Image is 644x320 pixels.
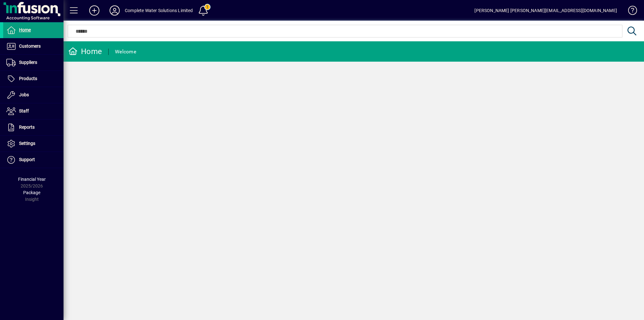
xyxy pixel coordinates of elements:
[68,46,102,57] div: Home
[19,157,35,162] span: Support
[19,141,35,146] span: Settings
[3,103,64,119] a: Staff
[19,125,35,130] span: Reports
[18,177,46,182] span: Financial Year
[104,5,125,16] button: Profile
[3,119,64,135] a: Reports
[19,44,41,49] span: Customers
[19,92,29,97] span: Jobs
[19,27,31,32] span: Home
[19,76,37,81] span: Products
[115,47,136,57] div: Welcome
[84,5,104,16] button: Add
[125,5,193,16] div: Complete Water Solutions Limited
[19,108,29,113] span: Staff
[3,87,64,103] a: Jobs
[3,152,64,168] a: Support
[19,60,37,65] span: Suppliers
[3,136,64,152] a: Settings
[474,5,617,16] div: [PERSON_NAME] [PERSON_NAME][EMAIL_ADDRESS][DOMAIN_NAME]
[623,1,636,22] a: Knowledge Base
[3,55,64,71] a: Suppliers
[3,38,64,54] a: Customers
[23,190,40,195] span: Package
[3,71,64,87] a: Products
